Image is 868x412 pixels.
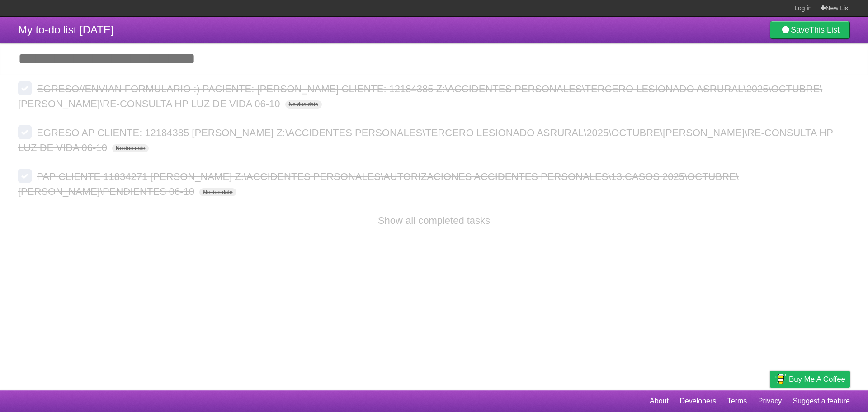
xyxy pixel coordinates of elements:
[285,100,322,109] span: No due date
[18,24,114,36] span: My to-do list [DATE]
[199,188,236,196] span: No due date
[18,125,32,139] label: Done
[770,371,850,388] a: Buy me a coffee
[378,215,490,226] a: Show all completed tasks
[18,81,32,95] label: Done
[18,169,32,183] label: Done
[727,393,747,410] a: Terms
[793,393,850,410] a: Suggest a feature
[18,171,739,197] span: PAP CLIENTE 11834271 [PERSON_NAME] Z:\ACCIDENTES PERSONALES\AUTORIZACIONES ACCIDENTES PERSONALES\...
[774,371,787,387] img: Buy me a coffee
[112,144,149,152] span: No due date
[18,83,822,109] span: EGRESO//ENVIAN FORMULARIO :) PACIENTE: [PERSON_NAME] CLIENTE: 12184385 Z:\ACCIDENTES PERSONALES\T...
[809,25,840,34] b: This List
[789,371,845,387] span: Buy me a coffee
[679,393,716,410] a: Developers
[650,393,669,410] a: About
[758,393,782,410] a: Privacy
[18,127,833,153] span: EGRESO AP CLIENTE: 12184385 [PERSON_NAME] Z:\ACCIDENTES PERSONALES\TERCERO LESIONADO ASRURAL\2025...
[770,21,850,39] a: SaveThis List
